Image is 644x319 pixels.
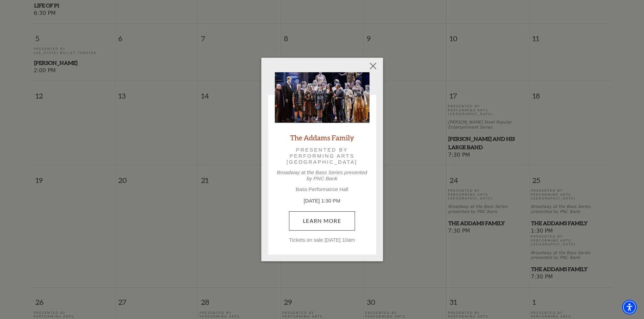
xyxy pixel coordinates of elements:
a: October 25, 1:30 PM Learn More Tickets on sale Friday, June 27th at 10am [289,211,355,230]
p: Broadway at the Bass Series presented by PNC Bank [275,169,369,182]
a: The Addams Family [290,133,354,142]
p: Tickets on sale [DATE] 10am [275,237,369,243]
p: Bass Performance Hall [275,186,369,192]
img: The Addams Family [275,72,369,123]
p: Presented by Performing Arts [GEOGRAPHIC_DATA] [284,147,360,165]
button: Close [366,60,379,73]
p: [DATE] 1:30 PM [275,197,369,205]
div: Accessibility Menu [622,300,637,315]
